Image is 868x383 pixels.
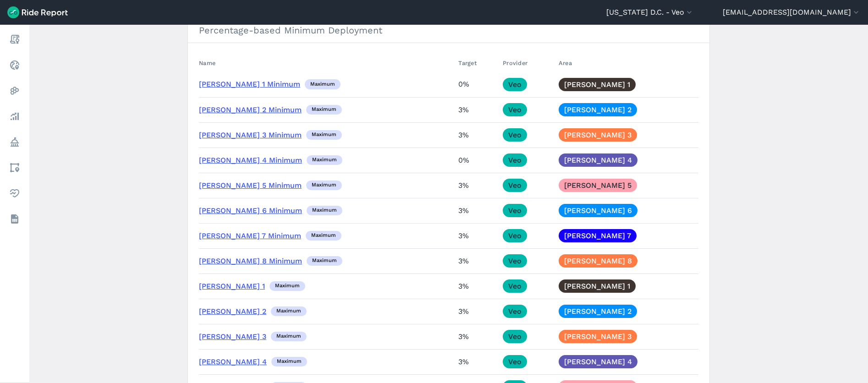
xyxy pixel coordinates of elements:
[559,355,637,368] a: [PERSON_NAME] 4
[455,173,499,198] td: 3%
[305,79,341,89] div: maximum
[271,306,307,317] div: maximum
[723,7,861,18] button: [EMAIL_ADDRESS][DOMAIN_NAME]
[199,282,265,290] a: [PERSON_NAME] 1
[455,122,499,148] td: 3%
[6,159,23,176] a: Areas
[6,108,23,125] a: Analyze
[6,134,23,150] a: Policy
[559,179,637,192] a: [PERSON_NAME] 5
[503,103,527,116] a: Veo
[271,332,307,342] div: maximum
[559,153,637,167] a: [PERSON_NAME] 4
[503,153,527,167] a: Veo
[306,231,341,241] div: maximum
[503,179,527,192] a: Veo
[199,332,266,341] a: [PERSON_NAME] 3
[455,299,499,324] td: 3%
[199,307,266,316] a: [PERSON_NAME] 2
[455,349,499,374] td: 3%
[307,206,342,216] div: maximum
[6,57,23,73] a: Realtime
[6,185,23,202] a: Health
[199,181,302,190] a: [PERSON_NAME] 5 Minimum
[503,355,527,368] a: Veo
[199,206,302,215] a: [PERSON_NAME] 6 Minimum
[559,330,637,343] a: [PERSON_NAME] 3
[306,105,342,115] div: maximum
[269,281,305,291] div: maximum
[199,131,302,139] a: [PERSON_NAME] 3 Minimum
[306,130,342,140] div: maximum
[455,274,499,299] td: 3%
[199,54,455,72] th: Name
[6,31,23,48] a: Report
[455,54,499,72] th: Target
[503,204,527,217] a: Veo
[503,330,527,343] a: Veo
[199,257,302,265] a: [PERSON_NAME] 8 Minimum
[503,128,527,142] a: Veo
[503,279,527,293] a: Veo
[199,357,267,366] a: [PERSON_NAME] 4
[7,6,68,18] img: Ride Report
[455,148,499,173] td: 0%
[559,254,637,268] a: [PERSON_NAME] 8
[503,78,527,91] a: Veo
[307,256,342,266] div: maximum
[199,156,302,164] a: [PERSON_NAME] 4 Minimum
[306,181,342,191] div: maximum
[307,155,342,165] div: maximum
[503,254,527,268] a: Veo
[559,78,636,91] a: [PERSON_NAME] 1
[199,80,300,88] a: [PERSON_NAME] 1 Minimum
[559,103,637,116] a: [PERSON_NAME] 2
[559,305,637,318] a: [PERSON_NAME] 2
[499,54,555,72] th: Provider
[271,357,307,367] div: maximum
[503,305,527,318] a: Veo
[455,248,499,274] td: 3%
[606,7,694,18] button: [US_STATE] D.C. - Veo
[188,17,709,43] h3: Percentage-based Minimum Deployment
[6,211,23,227] a: Datasets
[555,54,698,72] th: Area
[455,324,499,349] td: 3%
[455,223,499,248] td: 3%
[559,229,637,242] a: [PERSON_NAME] 7
[559,279,636,293] a: [PERSON_NAME] 1
[455,72,499,97] td: 0%
[455,198,499,223] td: 3%
[503,229,527,242] a: Veo
[455,97,499,122] td: 3%
[199,105,302,114] a: [PERSON_NAME] 2 Minimum
[559,204,637,217] a: [PERSON_NAME] 6
[559,128,637,142] a: [PERSON_NAME] 3
[6,82,23,99] a: Heatmaps
[199,231,301,240] a: [PERSON_NAME] 7 Minimum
